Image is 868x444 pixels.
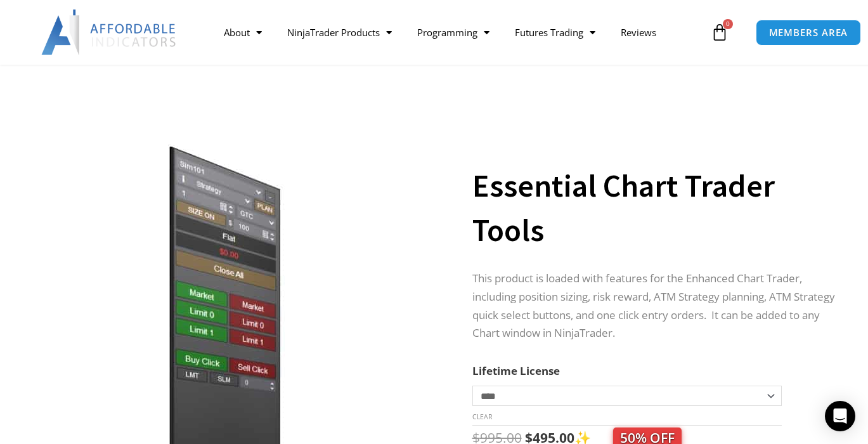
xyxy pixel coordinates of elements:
[723,19,733,29] span: 0
[41,10,178,55] img: LogoAI | Affordable Indicators – NinjaTrader
[472,164,836,252] h1: Essential Chart Trader Tools
[608,18,669,47] a: Reviews
[825,401,855,431] div: Open Intercom Messenger
[472,412,492,421] a: Clear options
[472,363,560,378] label: Lifetime License
[472,270,836,343] p: This product is loaded with features for the Enhanced Chart Trader, including position sizing, ri...
[211,18,708,47] nav: Menu
[405,18,502,47] a: Programming
[211,18,275,47] a: About
[275,18,405,47] a: NinjaTrader Products
[502,18,608,47] a: Futures Trading
[692,14,748,51] a: 0
[769,28,848,37] span: MEMBERS AREA
[756,20,862,46] a: MEMBERS AREA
